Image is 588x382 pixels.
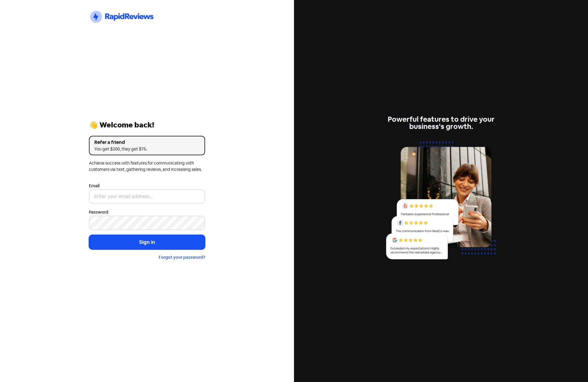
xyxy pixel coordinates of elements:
[89,160,205,173] div: Achieve success with features for communicating with customers via text, gathering reviews, and i...
[89,189,205,204] input: Enter your email address...
[89,183,99,189] label: Email
[89,235,205,250] button: Sign in
[94,139,200,146] div: Refer a friend
[159,255,205,260] a: Forgot your password?
[383,137,499,266] img: reviews
[89,209,108,215] label: Password
[89,121,205,129] div: 👋 Welcome back!
[383,116,499,130] div: Powerful features to drive your business's growth.
[94,146,200,152] div: You get $200, they get $75.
